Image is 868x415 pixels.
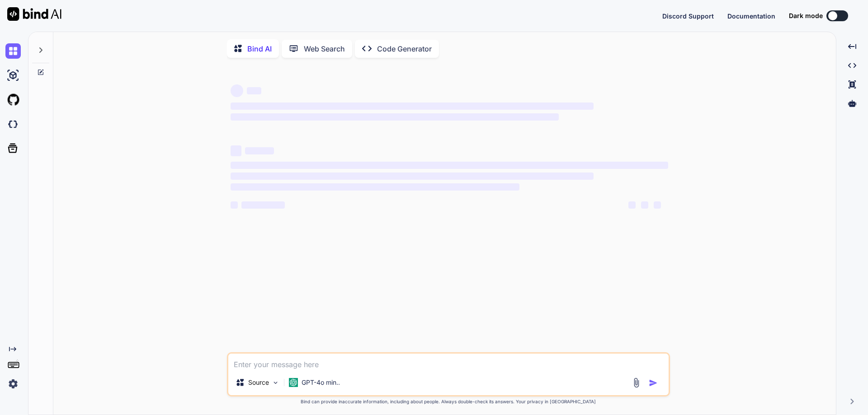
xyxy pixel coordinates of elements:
img: chat [5,43,21,59]
span: Documentation [727,12,775,20]
span: ‌ [641,201,648,209]
img: ai-studio [5,68,21,83]
span: ‌ [231,183,519,191]
img: GPT-4o mini [289,378,298,387]
span: Dark mode [789,11,823,20]
span: ‌ [241,201,285,209]
span: Discord Support [662,12,714,20]
span: ‌ [231,103,594,110]
button: Discord Support [662,11,714,21]
img: settings [5,376,21,392]
span: ‌ [654,201,661,209]
span: ‌ [231,162,668,169]
img: icon [649,378,658,387]
img: Pick Models [272,379,279,387]
span: ‌ [247,87,261,94]
img: attachment [631,378,642,388]
span: ‌ [231,201,238,209]
p: Web Search [304,43,345,54]
p: Source [248,378,269,387]
span: ‌ [231,145,241,156]
img: Bind AI [7,7,61,21]
span: ‌ [628,201,636,209]
p: GPT-4o min.. [302,378,340,387]
p: Bind AI [247,43,272,54]
img: darkCloudIdeIcon [5,117,21,132]
span: ‌ [231,173,594,180]
p: Code Generator [377,43,432,54]
span: ‌ [231,113,559,121]
p: Bind can provide inaccurate information, including about people. Always double-check its answers.... [227,398,670,405]
button: Documentation [727,11,775,21]
span: ‌ [245,147,274,154]
span: ‌ [231,84,243,97]
img: githubLight [5,92,21,107]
